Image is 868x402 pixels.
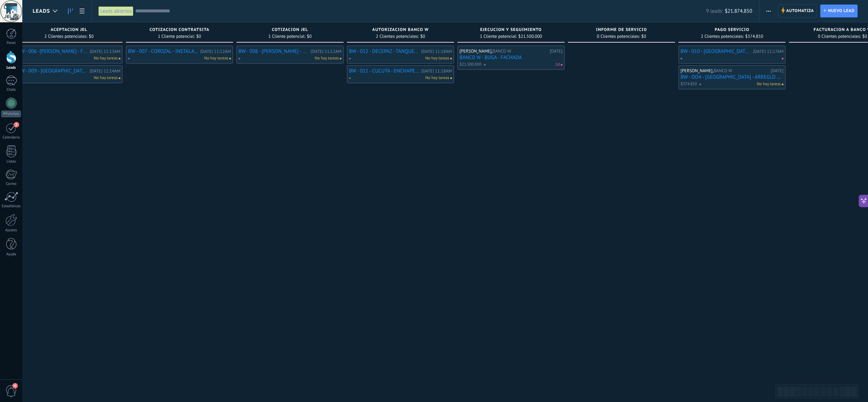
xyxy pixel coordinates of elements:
[425,75,449,81] span: No hay tareas
[682,27,782,33] div: PAGO SERVICIO
[782,83,784,85] span: No hay nada asignado
[1,252,21,257] div: Ayuda
[764,4,774,18] button: Más
[1,41,21,45] div: Panel
[701,34,744,38] span: 2 Clientes potenciales:
[19,27,119,33] div: ACEPTACION JEL
[518,34,542,38] span: $21.500.000
[818,34,861,38] span: 0 Clientes potenciales:
[714,68,732,74] span: BANCO W
[50,27,87,32] span: ACEPTACION JEL
[561,64,563,66] span: Tareas caducadas
[480,27,542,32] span: EJECUCION Y SEGUIMIENTO
[753,49,784,54] div: [DATE] 11:17AM
[44,34,87,38] span: 2 Clientes potenciales:
[571,27,672,33] div: INFORME DE SERVICIO
[94,55,118,62] span: No hay tareas
[782,58,784,59] span: Tareas caducadas
[597,34,640,38] span: 0 Clientes potenciales:
[349,48,419,54] a: BW - 012 - DECEPAZ - TANQUE DE AGUA
[340,58,342,59] span: No hay nada asignado
[681,68,769,74] div: [PERSON_NAME],
[200,49,231,54] div: [DATE] 11:12AM
[641,34,646,38] span: $0
[311,49,342,54] div: [DATE] 11:12AM
[99,6,134,16] div: Leads abiertos
[1,66,21,70] div: Leads
[90,49,120,54] div: [DATE] 11:13AM
[1,135,21,140] div: Calendario
[1,159,21,164] div: Listas
[681,81,697,87] span: $374.850
[461,27,561,33] div: EJECUCION Y SEGUIMIENTO
[421,69,452,73] div: [DATE] 11:18AM
[1,111,21,117] div: WhatsApp
[12,383,18,389] span: 4
[1,204,21,209] div: Estadísticas
[555,62,560,68] span: 1d
[725,8,752,14] span: $21.874.850
[268,34,305,38] span: 1 Cliente potencial:
[1,88,21,92] div: Chats
[820,4,858,18] a: Nuevo lead
[828,5,855,17] span: Nuevo lead
[425,55,449,62] span: No hay tareas
[307,34,312,38] span: $0
[204,55,228,62] span: No hay tareas
[706,8,723,14] span: 9 leads:
[33,8,50,14] span: Leads
[349,68,419,74] a: BW - 011 - CUCUTA - ENCHAPE PISO
[450,77,452,79] span: No hay nada asignado
[771,68,784,74] div: [DATE]
[745,34,763,38] span: $374.850
[119,77,120,79] span: No hacer lo asignado
[1,228,21,233] div: Ajustes
[65,4,76,18] a: Leads
[460,55,563,60] a: BANCO W - BUGA - FACHADA
[89,34,94,38] span: $0
[681,74,784,80] a: BW - OO4 - [GEOGRAPHIC_DATA] - ARREGLO NEVERA MMTO
[1,182,21,186] div: Correo
[350,27,451,33] div: AUTORIZACION BANCO W
[119,58,120,59] span: No hacer lo asignado
[229,58,231,59] span: No hay nada asignado
[421,49,452,54] div: [DATE] 11:18AM
[90,69,120,73] div: [DATE] 11:14AM
[94,75,118,81] span: No hay tareas
[480,34,517,38] span: 1 Cliente potencial:
[128,48,198,54] a: BW - 007 - COROZAL - INSTALACION DE TECHO PARA TAPAR AIRE ACONDICIONADO ESTRUCTURA Y TEJA UPVC
[14,122,19,127] span: 2
[239,48,309,54] a: BW - 008 - [PERSON_NAME] - CAMBIO DE 7 VALDOSAS Y ARREGLO DE HUMEDAD
[778,4,817,18] a: Automatiza
[129,27,230,33] div: COTIZACION CONTRATSITA
[460,48,548,54] div: [PERSON_NAME],
[18,68,88,74] a: BW - 009 - [GEOGRAPHIC_DATA] - REPORTO HUMEDAD EN EL AREA [PERSON_NAME] DEL ARCHIVO. (CIELO RASO
[376,34,419,38] span: 2 Clientes potenciales:
[420,34,425,38] span: $0
[596,27,647,32] span: INFORME DE SERVICIO
[681,48,751,54] a: BW - 010 - [GEOGRAPHIC_DATA] - [GEOGRAPHIC_DATA] TABLERO
[315,55,339,62] span: No hay tareas
[460,62,482,68] span: $21.500.000
[150,27,210,32] span: COTIZACION CONTRATSITA
[158,34,195,38] span: 1 Cliente potencial:
[18,48,88,54] a: BW - 006 -[PERSON_NAME] - FILTRO AGUA TECHO LAMINAS
[240,27,340,33] div: COTIZACION JEL
[372,27,429,32] span: AUTORIZACION BANCO W
[272,27,308,32] span: COTIZACION JEL
[76,4,88,18] a: Lista
[757,81,781,87] span: No hay tareas
[450,58,452,59] span: No hay nada asignado
[863,34,867,38] span: $0
[786,5,814,17] span: Automatiza
[550,48,563,54] div: [DATE]
[196,34,201,38] span: $0
[715,27,750,32] span: PAGO SERVICIO
[493,48,511,54] span: BANCO W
